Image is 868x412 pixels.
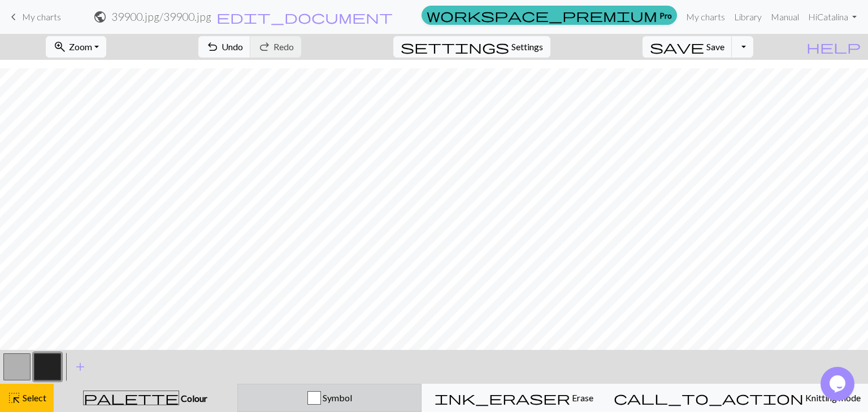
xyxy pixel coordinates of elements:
a: My charts [7,7,61,27]
span: Undo [222,41,243,52]
a: Manual [766,6,804,28]
button: Symbol [237,384,422,412]
span: Select [21,392,46,403]
a: Pro [422,6,677,25]
button: Colour [54,384,237,412]
iframe: chat widget [821,367,857,401]
span: help [806,39,861,55]
span: workspace_premium [427,7,657,23]
span: zoom_in [53,39,67,55]
span: add [73,359,87,375]
button: Knitting mode [606,384,868,412]
span: My charts [22,11,61,22]
span: edit_document [216,9,393,25]
button: Zoom [46,36,106,58]
a: HiCatalina [804,6,861,28]
button: Save [643,36,732,58]
button: SettingsSettings [393,36,550,58]
span: Save [706,41,724,52]
span: public [93,9,107,25]
span: Colour [179,393,207,404]
i: Settings [401,40,509,54]
span: palette [84,390,179,406]
span: keyboard_arrow_left [7,9,20,25]
span: Zoom [69,41,92,52]
h2: 39900.jpg / 39900.jpg [111,10,211,23]
span: highlight_alt [7,390,21,406]
span: settings [401,39,509,55]
span: save [650,39,704,55]
span: undo [206,39,219,55]
a: Library [730,6,766,28]
span: call_to_action [614,390,804,406]
span: Knitting mode [804,392,861,403]
button: Undo [198,36,251,58]
a: My charts [682,6,730,28]
span: Symbol [321,392,352,403]
span: Settings [511,40,543,54]
span: Erase [570,392,593,403]
button: Erase [422,384,606,412]
span: ink_eraser [435,390,570,406]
